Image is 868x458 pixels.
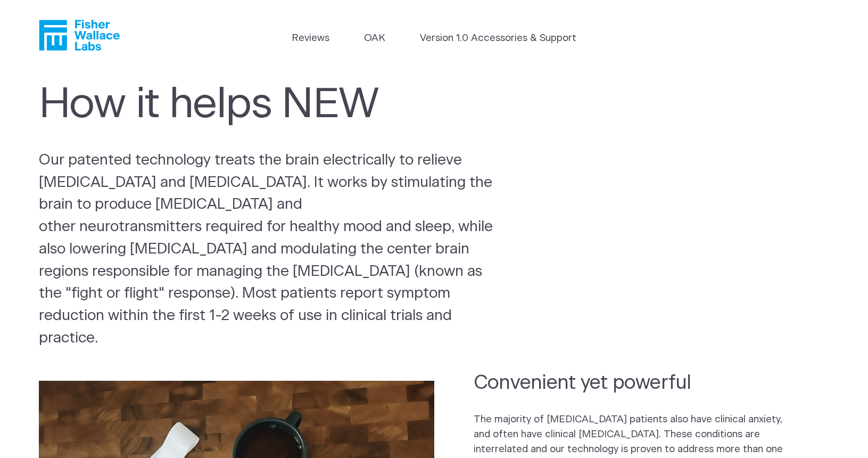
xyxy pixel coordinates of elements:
a: Version 1.0 Accessories & Support [420,31,576,46]
h2: Convenient yet powerful [474,370,790,396]
a: Fisher Wallace [39,20,120,51]
p: Our patented technology treats the brain electrically to relieve [MEDICAL_DATA] and [MEDICAL_DATA... [39,150,504,350]
a: Reviews [292,31,329,46]
h1: How it helps NEW [39,80,482,129]
a: OAK [364,31,385,46]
